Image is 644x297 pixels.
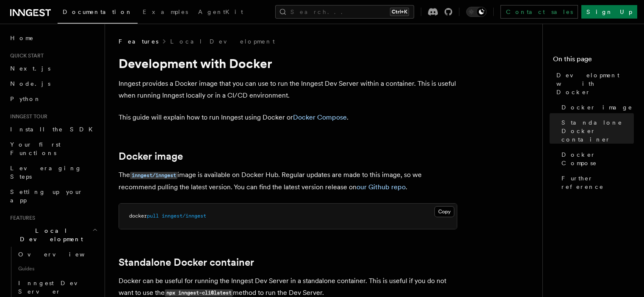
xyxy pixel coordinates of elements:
[558,115,634,147] a: Standalone Docker container
[10,80,50,87] span: Node.js
[558,100,634,115] a: Docker image
[7,52,44,59] span: Quick start
[553,68,634,100] a: Development with Docker
[10,65,50,72] span: Next.js
[561,118,634,144] span: Standalone Docker container
[147,213,159,219] span: pull
[7,161,100,184] a: Leveraging Steps
[7,122,100,137] a: Install the SDK
[7,61,100,76] a: Next.js
[119,150,183,162] a: Docker image
[10,95,41,102] span: Python
[7,137,100,161] a: Your first Functions
[7,184,100,208] a: Setting up your app
[58,3,138,24] a: Documentation
[138,3,193,23] a: Examples
[15,247,100,262] a: Overview
[7,91,100,106] a: Python
[556,71,634,96] span: Development with Docker
[18,280,91,295] span: Inngest Dev Server
[193,3,248,23] a: AgentKit
[165,289,233,297] code: npx inngest-cli@latest
[357,183,406,191] a: our Github repo
[561,103,633,112] span: Docker image
[561,174,634,191] span: Further reference
[581,5,637,19] a: Sign Up
[18,251,105,258] span: Overview
[130,171,177,179] a: inngest/inngest
[7,223,100,247] button: Local Development
[10,126,98,133] span: Install the SDK
[170,37,275,46] a: Local Development
[561,150,634,167] span: Docker Compose
[162,213,206,219] span: inngest/inngest
[63,8,133,15] span: Documentation
[10,34,34,42] span: Home
[466,7,486,17] button: Toggle dark mode
[10,188,83,204] span: Setting up your app
[558,147,634,171] a: Docker Compose
[119,56,457,71] h1: Development with Docker
[7,215,35,221] span: Features
[7,76,100,91] a: Node.js
[7,226,92,243] span: Local Development
[7,113,47,120] span: Inngest tour
[198,8,243,15] span: AgentKit
[434,206,454,217] button: Copy
[143,8,188,15] span: Examples
[119,256,254,268] a: Standalone Docker container
[119,169,457,193] p: The image is available on Docker Hub. Regular updates are made to this image, so we recommend pul...
[130,172,177,179] code: inngest/inngest
[15,262,100,275] span: Guides
[500,5,578,19] a: Contact sales
[553,54,634,68] h4: On this page
[10,165,82,180] span: Leveraging Steps
[119,112,457,123] p: This guide will explain how to run Inngest using Docker or .
[7,30,100,46] a: Home
[390,8,409,16] kbd: Ctrl+K
[129,213,147,219] span: docker
[558,171,634,194] a: Further reference
[293,113,347,121] a: Docker Compose
[119,37,158,46] span: Features
[275,5,414,19] button: Search...Ctrl+K
[10,141,61,156] span: Your first Functions
[119,78,457,101] p: Inngest provides a Docker image that you can use to run the Inngest Dev Server within a container...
